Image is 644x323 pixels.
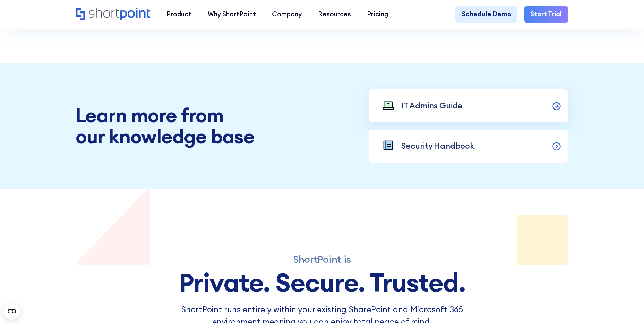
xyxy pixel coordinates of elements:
[76,8,151,21] a: Home
[166,9,191,19] div: Product
[3,303,20,320] button: Open CMP widget
[208,9,256,19] div: Why ShortPoint
[318,9,351,19] div: Resources
[367,9,388,19] div: Pricing
[455,6,517,22] a: Schedule Demo
[158,6,199,22] a: Product
[310,6,359,22] a: Resources
[519,243,644,323] iframe: Chat Widget
[401,100,462,112] p: IT Admins Guide
[524,6,568,22] a: Start Trial
[76,105,275,147] h2: Learn more from our knowledge base
[369,89,568,123] a: IT Admins Guide
[401,140,474,152] p: Security Handbook
[200,6,264,22] a: Why ShortPoint
[272,9,302,19] div: Company
[166,253,478,265] div: ShortPoint is
[359,6,396,22] a: Pricing
[166,269,478,297] div: Private. Secure. Trusted.
[264,6,310,22] a: Company
[369,129,568,163] a: Security Handbook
